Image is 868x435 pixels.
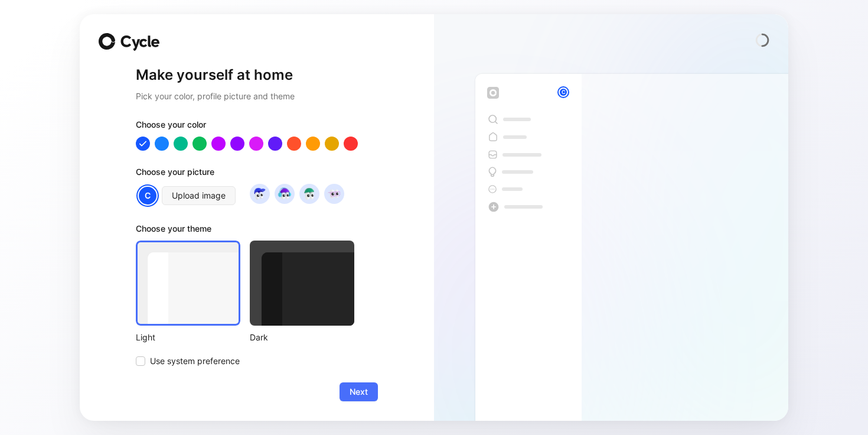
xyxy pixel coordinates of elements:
img: avatar [301,186,317,202]
div: Choose your picture [136,165,378,184]
h2: Pick your color, profile picture and theme [136,89,378,103]
img: workspace-default-logo-wX5zAyuM.png [487,87,499,99]
div: Light [136,330,240,345]
div: C [138,186,158,206]
div: Choose your color [136,118,378,137]
img: avatar [326,186,342,202]
img: avatar [252,186,267,202]
span: Upload image [172,189,226,203]
div: Choose your theme [136,222,354,241]
img: avatar [276,186,292,202]
button: Next [340,382,378,401]
span: Use system preference [150,354,240,368]
div: Dark [250,330,354,345]
h1: Make yourself at home [136,66,378,85]
div: C [559,87,568,97]
button: Upload image [162,186,236,205]
span: Next [350,385,368,399]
